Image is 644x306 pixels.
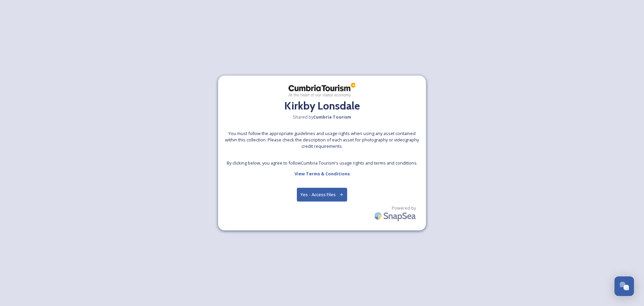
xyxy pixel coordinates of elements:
button: Yes - Access Files [297,188,347,202]
button: Open Chat [614,276,634,296]
span: Powered by [392,205,416,211]
strong: View Terms & Conditions [294,171,350,177]
a: View Terms & Conditions [294,170,350,178]
h2: Kirkby Lonsdale [284,98,360,114]
span: You must follow the appropriate guidelines and usage rights when using any asset contained within... [225,130,419,150]
img: ct_logo.png [288,82,356,98]
span: Shared by [293,114,351,120]
span: By clicking below, you agree to follow Cumbria Tourism 's usage rights and terms and conditions. [227,160,418,166]
strong: Cumbria Tourism [313,114,351,120]
img: SnapSea Logo [372,208,419,224]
